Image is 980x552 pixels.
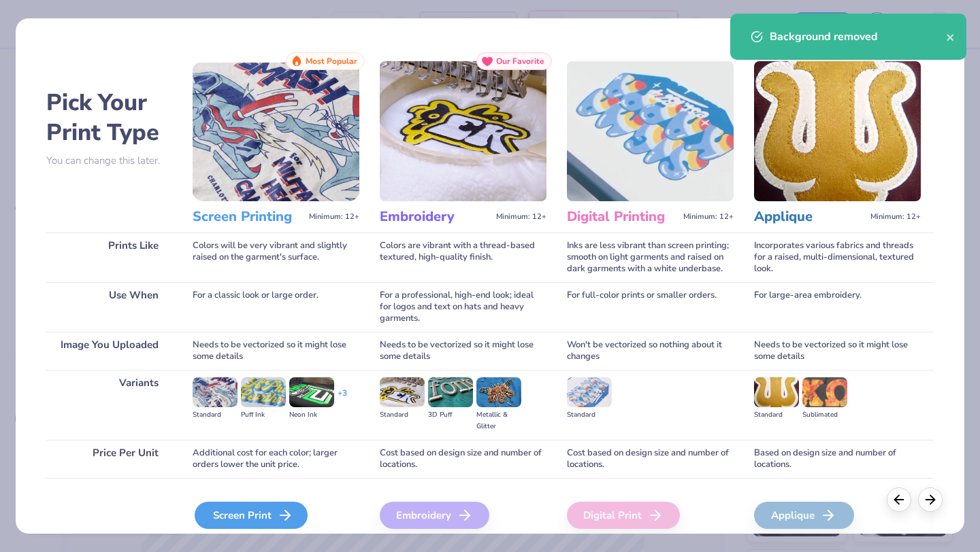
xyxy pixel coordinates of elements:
[306,56,357,66] span: Most Popular
[338,387,347,411] div: + 3
[754,282,921,332] div: For large-area embroidery.
[241,409,286,421] div: Puff Ink
[46,332,172,370] div: Image You Uploaded
[380,232,546,282] div: Colors are vibrant with a thread-based textured, high-quality finish.
[496,212,546,222] span: Minimum: 12+
[754,502,854,529] div: Applique
[567,61,734,201] img: Digital Printing
[476,377,521,407] img: Metallic & Glitter
[380,502,489,529] div: Embroidery
[567,377,612,407] img: Standard
[46,232,172,282] div: Prints Like
[46,282,172,332] div: Use When
[46,440,172,478] div: Price Per Unit
[754,532,921,543] span: We'll vectorize your image.
[193,282,359,332] div: For a classic look or large order.
[754,409,799,421] div: Standard
[289,377,334,407] img: Neon Ink
[567,502,680,529] div: Digital Print
[195,502,308,529] div: Screen Print
[567,232,734,282] div: Inks are less vibrant than screen printing; smooth on light garments and raised on dark garments ...
[567,440,734,478] div: Cost based on design size and number of locations.
[193,377,238,407] img: Standard
[193,332,359,370] div: Needs to be vectorized so it might lose some details
[802,409,847,421] div: Sublimated
[754,208,865,226] h3: Applique
[567,409,612,421] div: Standard
[193,440,359,478] div: Additional cost for each color; larger orders lower the unit price.
[567,282,734,332] div: For full-color prints or smaller orders.
[380,282,546,332] div: For a professional, high-end look; ideal for logos and text on hats and heavy garments.
[567,332,734,370] div: Won't be vectorized so nothing about it changes
[380,332,546,370] div: Needs to be vectorized so it might lose some details
[496,56,544,66] span: Our Favorite
[380,208,491,226] h3: Embroidery
[754,440,921,478] div: Based on design size and number of locations.
[754,232,921,282] div: Incorporates various fabrics and threads for a raised, multi-dimensional, textured look.
[289,409,334,421] div: Neon Ink
[309,212,359,222] span: Minimum: 12+
[380,61,546,201] img: Embroidery
[46,155,172,167] p: You can change this later.
[380,377,425,407] img: Standard
[683,212,734,222] span: Minimum: 12+
[754,332,921,370] div: Needs to be vectorized so it might lose some details
[193,409,238,421] div: Standard
[770,29,946,45] div: Background removed
[46,88,172,148] h2: Pick Your Print Type
[802,377,847,407] img: Sublimated
[380,440,546,478] div: Cost based on design size and number of locations.
[380,532,546,543] span: We'll vectorize your image.
[946,29,955,45] button: close
[428,377,473,407] img: 3D Puff
[46,370,172,440] div: Variants
[476,409,521,432] div: Metallic & Glitter
[567,208,678,226] h3: Digital Printing
[193,61,359,201] img: Screen Printing
[193,532,359,543] span: We'll vectorize your image.
[754,61,921,201] img: Applique
[241,377,286,407] img: Puff Ink
[193,232,359,282] div: Colors will be very vibrant and slightly raised on the garment's surface.
[754,377,799,407] img: Standard
[428,409,473,421] div: 3D Puff
[193,208,304,226] h3: Screen Printing
[870,212,921,222] span: Minimum: 12+
[380,409,425,421] div: Standard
